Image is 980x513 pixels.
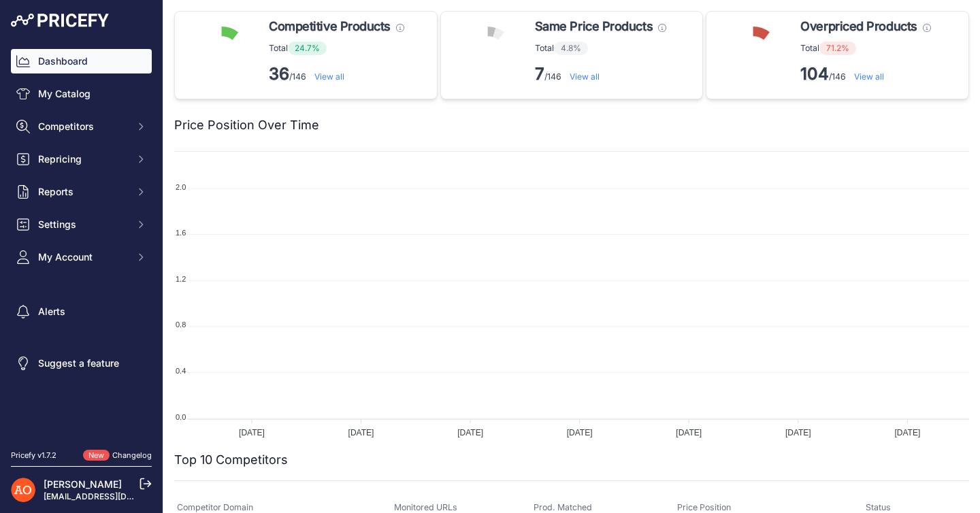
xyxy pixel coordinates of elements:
[176,413,186,421] tspan: 0.0
[348,428,374,437] tspan: [DATE]
[11,351,152,376] a: Suggest a feature
[269,63,404,85] p: /146
[44,491,186,501] a: [EMAIL_ADDRESS][DOMAIN_NAME]
[535,42,666,55] p: Total
[854,71,884,82] a: View all
[554,42,588,55] span: 4.8%
[11,82,152,106] a: My Catalog
[239,428,265,437] tspan: [DATE]
[785,428,811,437] tspan: [DATE]
[11,14,109,27] img: Pricefy Logo
[11,450,56,461] div: Pricefy v1.7.2
[570,71,600,82] a: View all
[269,64,289,84] strong: 36
[38,250,127,264] span: My Account
[677,502,731,512] span: Price Position
[176,229,186,237] tspan: 1.6
[800,63,930,85] p: /146
[894,428,920,437] tspan: [DATE]
[176,320,186,329] tspan: 0.8
[174,116,319,135] h2: Price Position Over Time
[800,42,930,55] p: Total
[176,275,186,283] tspan: 1.2
[269,42,404,55] p: Total
[38,120,127,133] span: Competitors
[676,428,702,437] tspan: [DATE]
[176,183,186,191] tspan: 2.0
[112,450,152,460] a: Changelog
[11,147,152,171] button: Repricing
[535,17,653,36] span: Same Price Products
[44,478,122,490] a: [PERSON_NAME]
[176,367,186,375] tspan: 0.4
[11,49,152,73] a: Dashboard
[38,218,127,231] span: Settings
[535,64,544,84] strong: 7
[866,502,891,512] span: Status
[11,180,152,204] button: Reports
[11,212,152,237] button: Settings
[800,64,829,84] strong: 104
[11,299,152,324] a: Alerts
[177,502,253,512] span: Competitor Domain
[11,49,152,433] nav: Sidebar
[819,42,856,55] span: 71.2%
[394,502,457,512] span: Monitored URLs
[534,502,592,512] span: Prod. Matched
[800,17,917,36] span: Overpriced Products
[314,71,344,82] a: View all
[288,42,327,55] span: 24.7%
[535,63,666,85] p: /146
[83,450,110,461] span: New
[174,450,288,469] h2: Top 10 Competitors
[457,428,483,437] tspan: [DATE]
[567,428,593,437] tspan: [DATE]
[269,17,391,36] span: Competitive Products
[11,114,152,139] button: Competitors
[11,245,152,269] button: My Account
[38,152,127,166] span: Repricing
[38,185,127,199] span: Reports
